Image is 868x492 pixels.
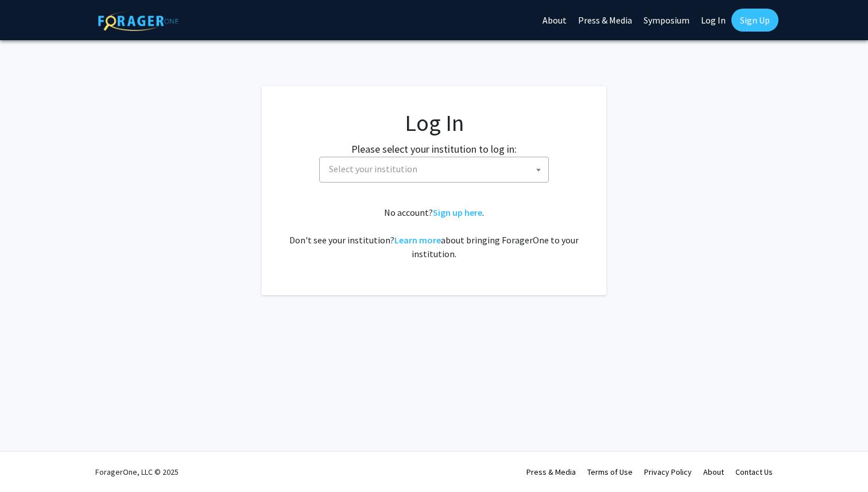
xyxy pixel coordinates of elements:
[644,467,692,477] a: Privacy Policy
[329,163,417,175] span: Select your institution
[324,157,548,181] span: Select your institution
[735,467,773,477] a: Contact Us
[95,452,179,492] div: ForagerOne, LLC © 2025
[703,467,724,477] a: About
[285,109,583,137] h1: Log In
[394,234,441,246] a: Learn more about bringing ForagerOne to your institution
[351,141,517,157] label: Please select your institution to log in:
[731,9,778,32] a: Sign Up
[526,467,576,477] a: Press & Media
[433,207,482,218] a: Sign up here
[285,206,583,261] div: No account? . Don't see your institution? about bringing ForagerOne to your institution.
[98,11,179,31] img: ForagerOne Logo
[319,157,549,183] span: Select your institution
[587,467,633,477] a: Terms of Use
